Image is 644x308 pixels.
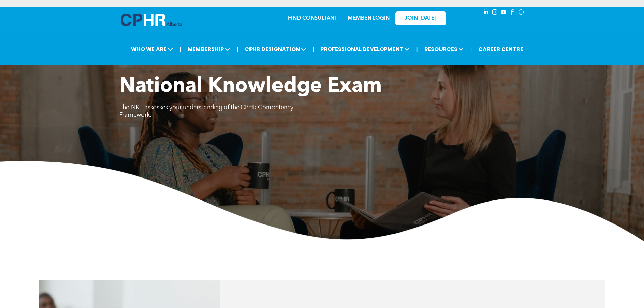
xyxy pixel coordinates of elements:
[313,42,314,56] li: |
[422,43,466,55] span: RESOURCES
[416,42,418,56] li: |
[476,43,525,55] a: CAREER CENTRE
[518,8,525,18] a: Social network
[470,42,472,56] li: |
[395,11,446,25] a: JOIN [DATE]
[491,8,499,18] a: instagram
[186,43,232,55] span: MEMBERSHIP
[119,76,382,97] span: National Knowledge Exam
[237,42,238,56] li: |
[288,16,337,21] a: FIND CONSULTANT
[318,43,412,55] span: PROFESSIONAL DEVELOPMENT
[243,43,308,55] span: CPHR DESIGNATION
[119,104,293,118] span: The NKE assesses your understanding of the CPHR Competency Framework.
[180,42,181,56] li: |
[482,8,490,18] a: linkedin
[500,8,507,18] a: youtube
[121,14,182,26] img: A blue and white logo for cp alberta
[129,43,175,55] span: WHO WE ARE
[509,8,516,18] a: facebook
[405,15,436,22] span: JOIN [DATE]
[348,16,390,21] a: MEMBER LOGIN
